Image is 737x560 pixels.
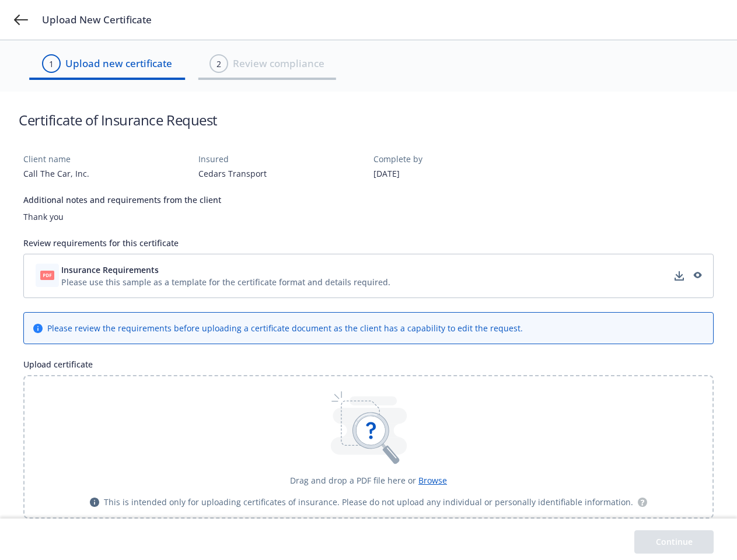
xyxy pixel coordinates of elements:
[23,254,714,298] div: Insurance RequirementsPlease use this sample as a template for the certificate format and details...
[23,237,714,249] div: Review requirements for this certificate
[198,153,364,165] div: Insured
[216,58,221,70] div: 2
[61,264,390,276] button: Insurance Requirements
[42,13,152,27] span: Upload New Certificate
[104,496,633,508] span: This is intended only for uploading certificates of insurance. Please do not upload any individua...
[23,211,714,223] div: Thank you
[23,358,714,370] div: Upload certificate
[61,276,390,288] div: Please use this sample as a template for the certificate format and details required.
[418,475,447,486] span: Browse
[47,322,523,334] div: Please review the requirements before uploading a certificate document as the client has a capabi...
[198,167,364,180] div: Cedars Transport
[672,269,686,283] a: download
[49,58,54,70] div: 1
[233,56,324,71] span: Review compliance
[23,167,189,180] div: Call The Car, Inc.
[290,474,447,487] div: Drag and drop a PDF file here or
[61,264,159,276] span: Insurance Requirements
[19,110,218,129] h1: Certificate of Insurance Request
[65,56,172,71] span: Upload new certificate
[373,153,539,165] div: Complete by
[373,167,539,180] div: [DATE]
[690,269,704,283] a: preview
[23,194,714,206] div: Additional notes and requirements from the client
[23,375,714,519] div: Drag and drop a PDF file here or BrowseThis is intended only for uploading certificates of insura...
[23,153,189,165] div: Client name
